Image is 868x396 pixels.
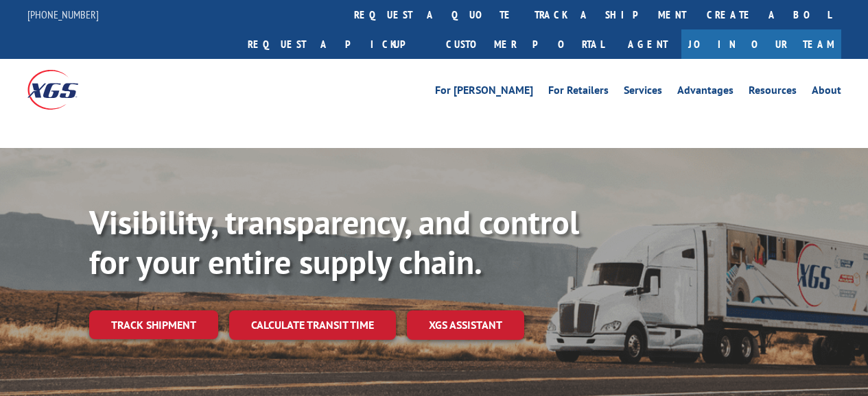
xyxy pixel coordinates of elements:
a: Customer Portal [436,29,614,59]
a: For [PERSON_NAME] [435,85,533,100]
a: Services [624,85,662,100]
a: Agent [614,29,681,59]
a: About [812,85,841,100]
a: Advantages [677,85,734,100]
a: Resources [749,85,797,100]
b: Visibility, transparency, and control for your entire supply chain. [89,201,579,283]
a: [PHONE_NUMBER] [27,8,99,21]
a: XGS ASSISTANT [407,310,524,340]
a: Join Our Team [681,29,841,59]
a: For Retailers [548,85,609,100]
a: Request a pickup [237,29,436,59]
a: Track shipment [89,310,218,339]
a: Calculate transit time [229,310,396,340]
